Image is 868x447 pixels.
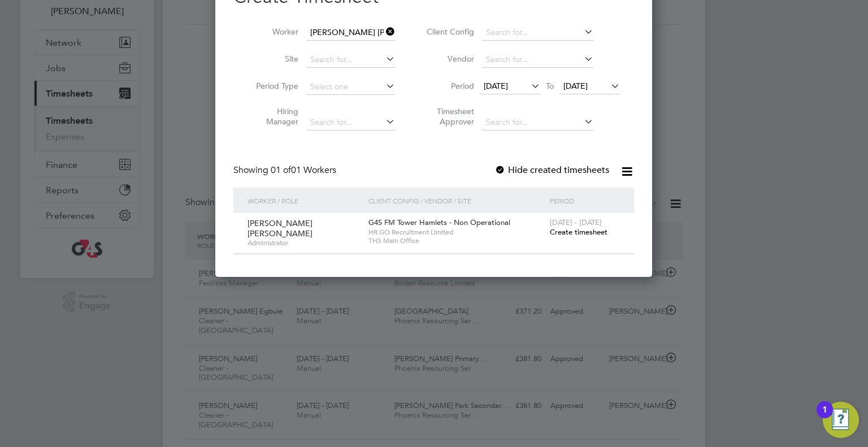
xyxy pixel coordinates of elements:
span: To [542,79,557,93]
span: 01 Workers [271,164,336,176]
input: Search for... [306,115,395,131]
div: Showing [233,164,338,176]
input: Search for... [306,25,395,41]
label: Period Type [248,81,298,91]
span: [DATE] [563,81,588,91]
span: [PERSON_NAME] [PERSON_NAME] [248,218,313,238]
span: Create timesheet [550,227,607,237]
input: Search for... [482,115,593,131]
button: Open Resource Center, 1 new notification [823,402,859,438]
span: [DATE] [484,81,508,91]
span: [DATE] - [DATE] [550,218,602,227]
label: Hiring Manager [248,106,298,127]
label: Timesheet Approver [423,106,474,127]
label: Hide created timesheets [494,164,609,176]
label: Client Config [423,27,474,37]
label: Vendor [423,54,474,64]
input: Search for... [482,25,593,41]
div: Period [547,188,623,214]
span: HR GO Recruitment Limited [368,228,544,237]
input: Search for... [482,52,593,68]
span: 01 of [271,164,291,176]
input: Search for... [306,52,395,68]
span: Administrator [248,238,360,248]
label: Worker [248,27,298,37]
label: Period [423,81,474,91]
div: 1 [822,410,827,424]
div: Worker / Role [245,188,366,214]
input: Select one [306,79,395,95]
span: THS Main Office [368,236,544,245]
label: Site [248,54,298,64]
div: Client Config / Vendor / Site [366,188,547,214]
span: G4S FM Tower Hamlets - Non Operational [368,218,510,227]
